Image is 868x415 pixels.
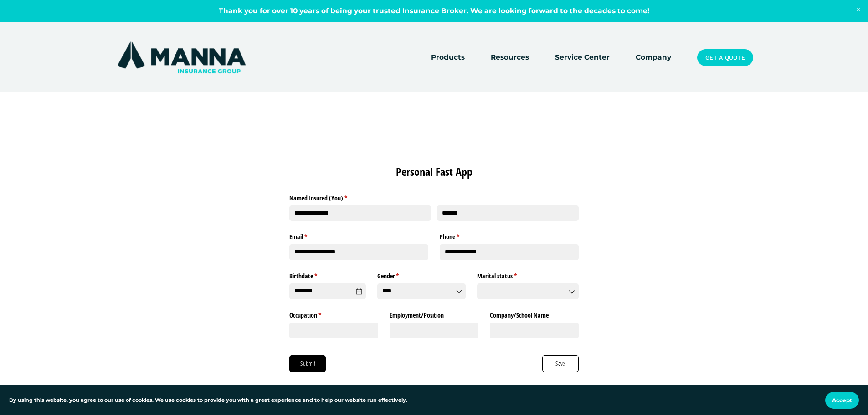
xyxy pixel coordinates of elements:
[431,51,465,64] a: folder dropdown
[491,51,529,64] a: folder dropdown
[555,51,610,64] a: Service Center
[289,355,326,372] button: Submit
[289,308,378,320] label: Occupation
[490,308,579,320] label: Company/​School Name
[300,359,316,369] span: Submit
[431,52,465,63] span: Products
[115,40,248,75] img: Manna Insurance Group
[437,205,579,221] input: Last
[542,355,579,372] button: Save
[477,269,578,281] label: Marital status
[289,164,578,179] h1: Personal Fast App
[697,49,753,67] a: Get a Quote
[289,230,428,241] label: Email
[636,51,671,64] a: Company
[289,190,578,202] legend: Named Insured (You)
[377,269,466,281] label: Gender
[440,230,579,241] label: Phone
[289,205,431,221] input: First
[390,308,478,320] label: Employment/​Position
[555,359,565,369] span: Save
[9,396,407,405] p: By using this website, you agree to our use of cookies. We use cookies to provide you with a grea...
[832,397,852,404] span: Accept
[289,269,365,281] label: Birthdate
[825,392,859,409] button: Accept
[491,52,529,63] span: Resources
